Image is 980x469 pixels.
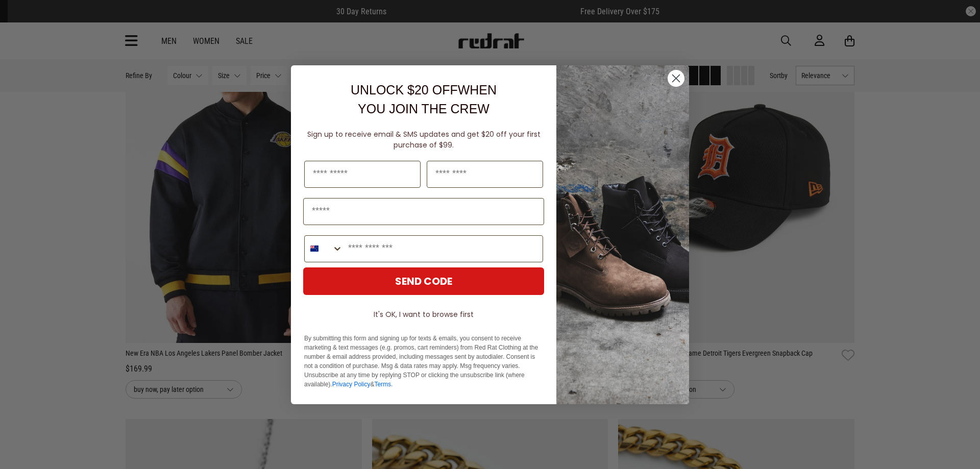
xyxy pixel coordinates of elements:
img: New Zealand [310,244,318,253]
button: It's OK, I want to browse first [303,305,544,324]
p: By submitting this form and signing up for texts & emails, you consent to receive marketing & tex... [304,334,543,389]
input: First Name [304,161,421,188]
button: Open LiveChat chat widget [8,4,39,35]
span: WHEN [458,83,497,97]
button: SEND CODE [303,267,544,295]
input: Email [303,198,544,225]
img: f7662613-148e-4c88-9575-6c6b5b55a647.jpeg [556,65,689,404]
a: Terms [374,381,391,388]
a: Privacy Policy [332,381,371,388]
button: Search Countries [305,236,343,262]
span: YOU JOIN THE CREW [358,102,489,116]
span: Sign up to receive email & SMS updates and get $20 off your first purchase of $99. [307,129,541,150]
span: UNLOCK $20 OFF [351,83,458,97]
button: Close dialog [667,69,685,87]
